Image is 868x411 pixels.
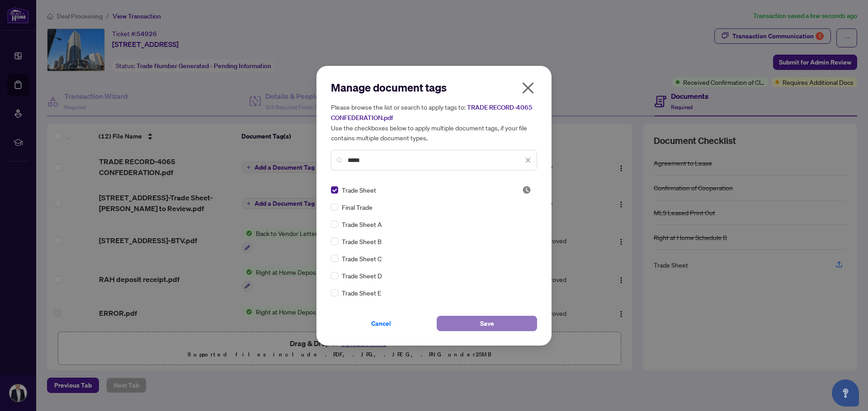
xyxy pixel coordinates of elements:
[342,219,382,229] span: Trade Sheet A
[331,102,537,143] h5: Please browse the list or search to apply tags to: Use the checkboxes below to apply multiple doc...
[342,202,373,212] span: Final Trade
[522,185,531,194] img: status
[331,103,533,122] span: TRADE RECORD-4065 CONFEDERATION.pdf
[342,288,381,298] span: Trade Sheet E
[342,271,382,281] span: Trade Sheet D
[331,316,431,331] button: Cancel
[525,157,531,163] span: close
[480,316,494,331] span: Save
[331,80,537,95] h2: Manage document tags
[521,81,535,95] span: close
[371,316,391,331] span: Cancel
[342,254,382,263] span: Trade Sheet C
[342,185,376,195] span: Trade Sheet
[832,379,859,406] button: Open asap
[522,185,531,194] span: Pending Review
[437,316,537,331] button: Save
[342,236,382,246] span: Trade Sheet B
